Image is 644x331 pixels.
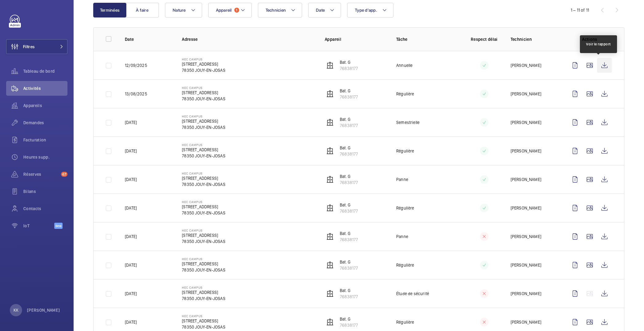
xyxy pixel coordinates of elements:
p: Bat. G [340,116,358,122]
p: [PERSON_NAME] [511,262,541,268]
p: Régulière [396,262,414,268]
p: Régulière [396,319,414,325]
img: elevator.svg [326,62,334,69]
p: Bat. G [340,287,358,294]
p: Bat. G [340,202,358,208]
p: 12/09/2025 [125,62,147,68]
span: Tableau de bord [23,68,67,74]
button: Appareil1 [208,3,252,17]
p: HEC CAMPUS [182,257,225,261]
p: Actions [568,36,612,42]
p: Adresse [182,36,315,42]
p: [STREET_ADDRESS] [182,204,225,210]
button: Terminées [93,3,126,17]
button: Date [308,3,341,17]
p: [STREET_ADDRESS] [182,289,225,295]
span: Heures supp. [23,154,67,160]
div: Voir le rapport [586,41,611,47]
p: HEC CAMPUS [182,143,225,147]
p: [DATE] [125,205,137,211]
span: Type d'app. [355,8,377,13]
p: [STREET_ADDRESS] [182,261,225,267]
span: Demandes [23,120,67,126]
p: HEC CAMPUS [182,114,225,118]
button: Type d'app. [347,3,393,17]
p: HEC CAMPUS [182,57,225,61]
span: IoT [23,223,54,229]
p: [PERSON_NAME] [511,176,541,183]
p: [DATE] [125,119,137,125]
p: 78350 JOUY-EN-JOSAS [182,181,225,187]
p: 76838177 [340,122,358,129]
p: Bat. G [340,173,358,179]
button: Nature [165,3,202,17]
span: Technicien [266,8,286,13]
p: [DATE] [125,262,137,268]
span: Filtres [23,44,35,50]
p: 78350 JOUY-EN-JOSAS [182,153,225,159]
p: 78350 JOUY-EN-JOSAS [182,238,225,244]
p: [DATE] [125,148,137,154]
span: Beta [54,223,63,229]
p: 76838177 [340,265,358,271]
span: Facturation [23,137,67,143]
button: À faire [126,3,159,17]
p: 78350 JOUY-EN-JOSAS [182,267,225,273]
p: 78350 JOUY-EN-JOSAS [182,67,225,73]
p: 78350 JOUY-EN-JOSAS [182,324,225,330]
img: elevator.svg [326,119,334,126]
p: Annuelle [396,62,412,68]
p: Appareil [325,36,386,42]
p: Bat. G [340,316,358,322]
p: [STREET_ADDRESS] [182,147,225,153]
p: 13/08/2025 [125,91,147,97]
p: 78350 JOUY-EN-JOSAS [182,295,225,302]
p: [STREET_ADDRESS] [182,175,225,181]
p: HEC CAMPUS [182,229,225,232]
p: [STREET_ADDRESS] [182,61,225,67]
p: HEC CAMPUS [182,286,225,289]
p: Technicien [511,36,558,42]
p: Panne [396,176,408,183]
p: 78350 JOUY-EN-JOSAS [182,210,225,216]
span: Contacts [23,206,67,212]
p: KK [13,307,18,313]
p: 76838177 [340,294,358,300]
p: [PERSON_NAME] [511,291,541,297]
p: [STREET_ADDRESS] [182,318,225,324]
p: HEC CAMPUS [182,86,225,90]
span: Appareil [216,8,232,13]
p: HEC CAMPUS [182,171,225,175]
p: Régulière [396,148,414,154]
span: 1 [234,8,239,13]
p: Étude de sécurité [396,291,429,297]
p: Bat. G [340,259,358,265]
p: Respect délai [468,36,501,42]
p: Bat. G [340,88,358,94]
p: [DATE] [125,291,137,297]
div: 1 – 11 of 11 [571,7,589,13]
p: HEC CAMPUS [182,314,225,318]
p: Bat. G [340,230,358,237]
p: [PERSON_NAME] [511,319,541,325]
img: elevator.svg [326,176,334,183]
p: 76838177 [340,208,358,214]
img: elevator.svg [326,204,334,212]
p: Panne [396,233,408,240]
p: Bat. G [340,59,358,65]
p: 76838177 [340,237,358,243]
p: [DATE] [125,233,137,240]
span: 67 [61,172,67,177]
img: elevator.svg [326,233,334,240]
p: Date [125,36,172,42]
img: elevator.svg [326,261,334,269]
p: [PERSON_NAME] [511,119,541,125]
p: [DATE] [125,319,137,325]
p: 76838177 [340,322,358,328]
p: 76838177 [340,94,358,100]
img: elevator.svg [326,147,334,155]
img: elevator.svg [326,90,334,98]
p: [STREET_ADDRESS] [182,118,225,124]
p: Régulière [396,205,414,211]
span: Réserves [23,171,59,177]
